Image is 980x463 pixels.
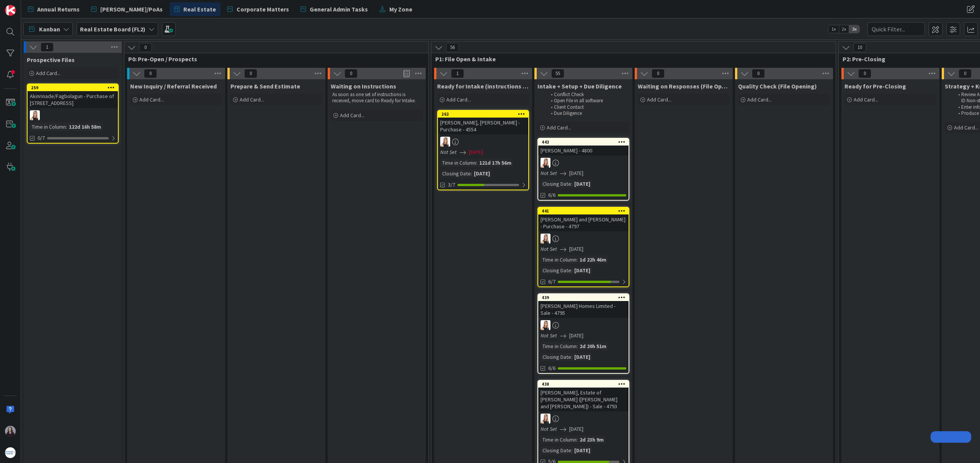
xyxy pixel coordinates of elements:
[440,169,471,178] div: Closing Date
[747,96,772,103] span: Add Card...
[469,148,483,156] span: [DATE]
[548,278,555,286] span: 6/7
[853,43,866,52] span: 10
[541,245,557,252] i: Not Set
[23,2,84,16] a: Annual Returns
[80,25,145,33] b: Real Estate Board (FL2)
[139,96,164,103] span: Add Card...
[542,139,629,145] div: 443
[638,82,730,90] span: Waiting on Responses (File Opening)
[572,446,592,455] div: [DATE]
[569,245,583,253] span: [DATE]
[345,69,358,78] span: 0
[331,82,396,90] span: Waiting on Instructions
[547,104,628,110] li: Client Contact
[542,381,629,387] div: 438
[244,69,257,78] span: 0
[541,414,550,424] img: DB
[472,169,492,178] div: [DATE]
[28,110,118,120] div: DB
[28,84,118,108] div: 259Akinrinade/Fagbolagun - Purchase of [STREET_ADDRESS]
[578,342,608,350] div: 2d 20h 51m
[437,82,529,90] span: Ready for Intake (instructions received)
[441,111,528,117] div: 262
[541,180,571,188] div: Closing Date
[310,5,368,14] span: General Admin Tasks
[28,84,118,91] div: 259
[340,112,364,119] span: Add Card...
[547,98,628,104] li: Open File in all software
[578,435,606,444] div: 2d 23h 9m
[541,446,571,455] div: Closing Date
[130,82,217,90] span: New Inquiry / Referral Received
[139,43,152,52] span: 0
[31,85,118,90] div: 259
[538,208,629,214] div: 441
[541,266,571,275] div: Closing Date
[39,25,60,34] span: Kanban
[538,301,629,318] div: [PERSON_NAME] Homes Limited - Sale - 4795
[578,255,608,264] div: 1d 22h 46m
[5,5,16,16] img: Visit kanbanzone.com
[30,123,66,131] div: Time in Column
[446,96,471,103] span: Add Card...
[538,294,629,301] div: 439
[541,170,557,177] i: Not Set
[538,320,629,330] div: DB
[332,92,421,104] p: As soon as one set of instructions is received, move card to Ready for Intake.
[854,96,878,103] span: Add Card...
[541,435,577,444] div: Time in Column
[538,146,629,155] div: [PERSON_NAME] - 4800
[844,82,906,90] span: Ready for Pre-Closing
[647,96,671,103] span: Add Card...
[451,69,464,78] span: 1
[738,82,817,90] span: Quality Check (File Opening)
[752,69,765,78] span: 0
[547,110,628,116] li: Due Diligence
[67,123,103,131] div: 122d 16h 58m
[541,158,550,168] img: DB
[538,139,629,155] div: 443[PERSON_NAME] - 4800
[571,180,572,188] span: :
[572,353,592,361] div: [DATE]
[237,5,289,14] span: Corporate Matters
[28,91,118,108] div: Akinrinade/Fagbolagun - Purchase of [STREET_ADDRESS]
[128,55,419,63] span: P0: Pre-Open / Prospects
[448,181,455,189] span: 3/7
[438,137,528,147] div: DB
[440,149,457,155] i: Not Set
[435,55,826,63] span: P1: File Open & Intake
[541,320,550,330] img: DB
[38,134,45,142] span: 0/7
[577,435,578,444] span: :
[569,169,583,177] span: [DATE]
[954,124,978,131] span: Add Card...
[571,266,572,275] span: :
[569,332,583,340] span: [DATE]
[828,25,839,33] span: 1x
[849,25,859,33] span: 3x
[30,110,40,120] img: DB
[541,255,577,264] div: Time in Column
[541,353,571,361] div: Closing Date
[572,266,592,275] div: [DATE]
[375,2,417,16] a: My Zone
[537,82,622,90] span: Intake + Setup + Due Diligence
[438,111,528,134] div: 262[PERSON_NAME], [PERSON_NAME] - Purchase - 4554
[548,364,555,372] span: 6/6
[440,159,476,167] div: Time in Column
[87,2,167,16] a: [PERSON_NAME]/PoAs
[389,5,412,14] span: My Zone
[440,137,450,147] img: DB
[542,208,629,214] div: 441
[5,426,16,437] img: BC
[959,69,972,78] span: 0
[66,123,67,131] span: :
[296,2,372,16] a: General Admin Tasks
[223,2,294,16] a: Corporate Matters
[858,69,871,78] span: 0
[538,381,629,388] div: 438
[41,43,54,52] span: 1
[571,446,572,455] span: :
[839,25,849,33] span: 2x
